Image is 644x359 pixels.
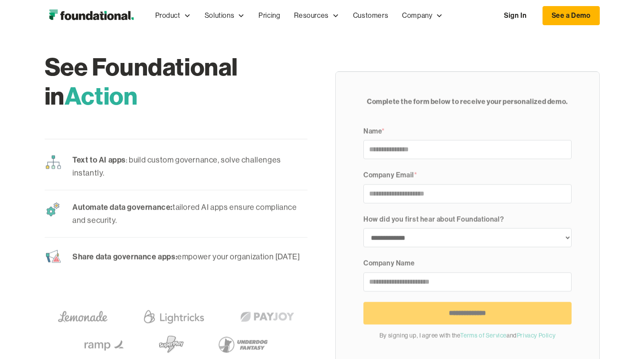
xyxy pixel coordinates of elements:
div: Company Email [363,170,572,181]
a: Customers [346,1,395,30]
div: Solutions [205,10,234,21]
img: Ramp Logo [79,333,131,357]
span: Share data governance apps: [72,252,177,262]
span: Text to AI apps [72,155,126,165]
strong: Complete the form below to receive your personalized demo. [367,97,568,105]
div: Name [363,125,572,137]
a: home [45,7,138,24]
a: Pricing [252,1,287,30]
img: Streamline code icon [45,154,62,171]
img: Lemonade Logo [52,305,113,329]
p: tailored AI apps ensure compliance and security. [72,201,307,227]
div: Product [148,1,198,30]
div: Company Name [363,258,572,269]
span: Automate data governance [72,202,173,212]
p: empower your organization [DATE] [72,250,300,264]
div: Company [395,1,450,30]
img: Foundational Logo [45,7,138,24]
div: Product [155,10,180,21]
div: By signing up, I agree with the and [363,330,572,340]
img: Lightricks Logo [141,305,206,329]
strong: : [170,202,173,212]
div: Resources [294,10,328,21]
div: Solutions [198,1,252,30]
p: : build custom governance, solve challenges instantly. [72,154,307,180]
form: Product [363,125,572,340]
iframe: Chat Widget [601,317,644,359]
div: How did you first hear about Foundational? [363,214,572,225]
img: Payjoy logo [234,305,300,329]
a: See a Demo [543,6,600,25]
div: Company [402,10,432,21]
img: Underdog Fantasy Logo [212,333,273,357]
img: Data Contracts Icon [45,248,62,266]
a: Privacy Policy [517,332,555,339]
a: Terms of Service [460,332,507,339]
span: Action [65,80,138,111]
div: Resources [287,1,346,30]
a: Sign In [495,7,535,25]
h1: See Foundational in [45,52,307,110]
